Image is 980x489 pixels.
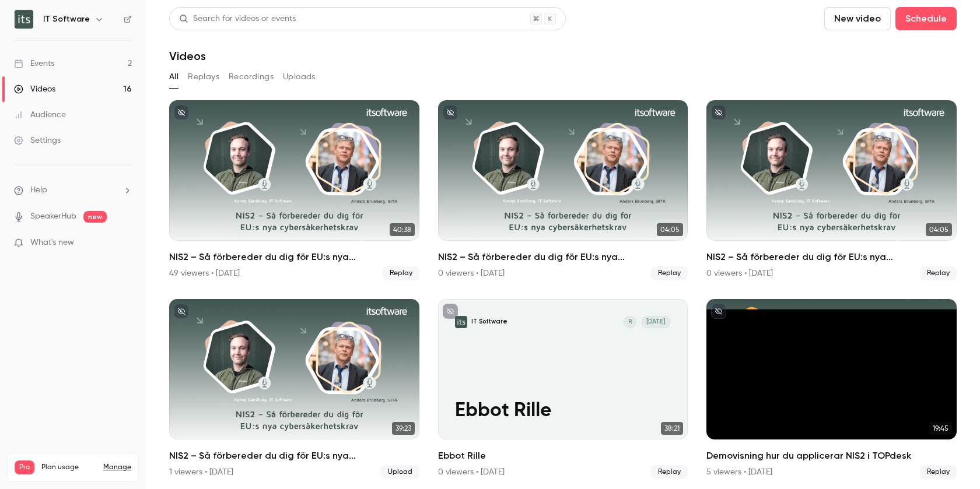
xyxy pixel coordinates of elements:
button: Uploads [283,68,316,86]
span: 38:21 [661,422,683,435]
span: Replay [651,266,688,280]
div: 0 viewers • [DATE] [438,466,505,478]
h2: Ebbot Rille [438,449,688,463]
button: unpublished [174,105,189,120]
a: 39:23NIS2 – Så förbereder du dig för EU:s nya cybersäkerhetskrav1 viewers • [DATE]Upload [169,299,419,479]
div: R [623,315,636,329]
span: 39:23 [392,422,415,435]
button: Replays [188,68,219,86]
span: 04:05 [657,223,683,236]
span: [DATE] [641,316,671,328]
span: What's new [30,237,74,249]
button: unpublished [443,304,458,319]
h1: Videos [169,49,206,63]
h2: NIS2 – Så förbereder du dig för EU:s nya cybersäkerhetskrav [169,250,419,264]
img: IT Software [15,10,33,29]
button: unpublished [711,304,726,319]
span: 04:05 [926,223,952,236]
div: Audience [14,109,66,121]
img: Ebbot Rille [455,316,467,328]
button: unpublished [711,105,726,120]
h2: NIS2 – Så förbereder du dig för EU:s nya cybersäkerhetskrav (teaser) [438,250,688,264]
span: 19:45 [929,422,952,435]
button: Recordings [229,68,274,86]
span: Pro [15,460,34,474]
a: SpeakerHub [30,210,76,223]
h2: Demovisning hur du applicerar NIS2 i TOPdesk [706,449,957,463]
li: NIS2 – Så förbereder du dig för EU:s nya cybersäkerhetskrav (teaser) [438,100,688,280]
li: Ebbot Rille [438,299,688,479]
li: NIS2 – Så förbereder du dig för EU:s nya cybersäkerhetskrav [706,100,957,280]
span: Plan usage [41,463,96,472]
button: All [169,68,178,86]
p: IT Software [471,318,508,326]
button: New video [824,7,891,30]
a: 04:05NIS2 – Så förbereder du dig för EU:s nya cybersäkerhetskrav0 viewers • [DATE]Replay [706,100,957,280]
div: 0 viewers • [DATE] [706,268,773,279]
h6: IT Software [43,13,90,25]
li: NIS2 – Så förbereder du dig för EU:s nya cybersäkerhetskrav [169,100,419,280]
div: Settings [14,135,61,146]
button: Schedule [895,7,957,30]
span: Upload [381,465,419,479]
a: Manage [103,463,131,472]
span: new [83,211,107,223]
div: Videos [14,83,55,95]
span: Replay [383,266,419,280]
span: Replay [651,465,688,479]
span: Replay [920,465,957,479]
span: 40:38 [390,223,415,236]
iframe: Noticeable Trigger [118,238,132,248]
a: Ebbot RilleIT SoftwareR[DATE]Ebbot Rille38:21Ebbot Rille0 viewers • [DATE]Replay [438,299,688,479]
span: Help [30,184,47,196]
p: Ebbot Rille [455,400,671,423]
h2: NIS2 – Så förbereder du dig för EU:s nya cybersäkerhetskrav [169,449,419,463]
div: 0 viewers • [DATE] [438,268,505,279]
a: 40:38NIS2 – Så förbereder du dig för EU:s nya cybersäkerhetskrav49 viewers • [DATE]Replay [169,100,419,280]
div: 5 viewers • [DATE] [706,466,772,478]
button: unpublished [443,105,458,120]
li: NIS2 – Så förbereder du dig för EU:s nya cybersäkerhetskrav [169,299,419,479]
span: Replay [920,266,957,280]
button: unpublished [174,304,189,319]
div: Events [14,58,54,69]
div: 1 viewers • [DATE] [169,466,233,478]
div: Search for videos or events [179,13,296,25]
h2: NIS2 – Så förbereder du dig för EU:s nya cybersäkerhetskrav [706,250,957,264]
li: Demovisning hur du applicerar NIS2 i TOPdesk [706,299,957,479]
a: 04:05NIS2 – Så förbereder du dig för EU:s nya cybersäkerhetskrav (teaser)0 viewers • [DATE]Replay [438,100,688,280]
div: 49 viewers • [DATE] [169,268,240,279]
li: help-dropdown-opener [14,184,132,196]
section: Videos [169,7,957,482]
a: 19:45Demovisning hur du applicerar NIS2 i TOPdesk5 viewers • [DATE]Replay [706,299,957,479]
